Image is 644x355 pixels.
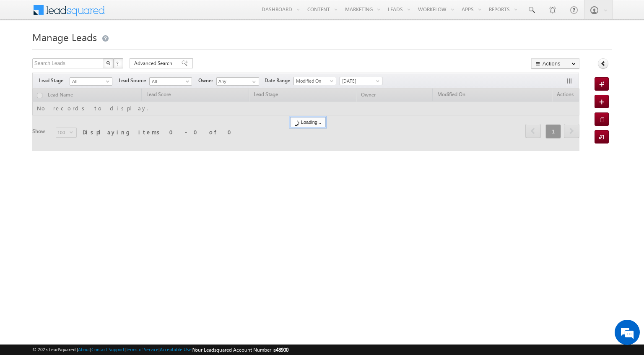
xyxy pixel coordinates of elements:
div: Loading... [290,117,326,127]
button: Actions [531,58,579,69]
a: Modified On [293,77,336,85]
span: All [70,78,110,85]
span: © 2025 LeadSquared | | | | | [32,346,288,354]
input: Type to Search [216,77,259,86]
a: Contact Support [91,347,125,352]
span: All [150,78,190,85]
span: Modified On [294,77,334,85]
span: Lead Stage [39,77,70,84]
span: 48900 [276,347,288,353]
a: All [149,77,192,86]
span: Your Leadsquared Account Number is [193,347,288,353]
span: Owner [198,77,216,84]
button: ? [113,58,123,68]
span: [DATE] [340,77,380,85]
span: ? [116,60,120,67]
a: [DATE] [340,77,382,85]
a: Acceptable Use [160,347,192,352]
span: Date Range [265,77,293,84]
span: Manage Leads [32,30,97,44]
span: Advanced Search [134,60,175,67]
img: Search [106,61,110,65]
span: Lead Source [119,77,149,84]
a: About [78,347,90,352]
a: Terms of Service [126,347,158,352]
a: All [70,77,112,86]
a: Show All Items [248,78,258,86]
